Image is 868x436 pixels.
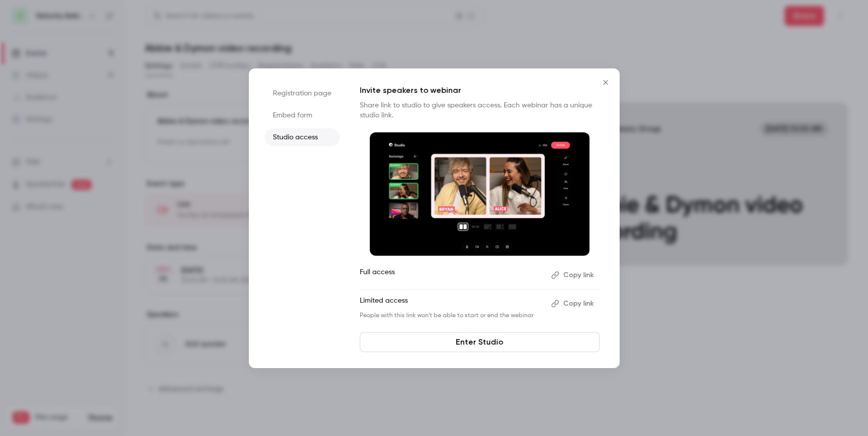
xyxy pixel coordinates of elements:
img: Invite speakers to webinar [370,132,590,256]
p: Full access [360,267,543,283]
p: Limited access [360,296,543,312]
p: People with this link won't be able to start or end the webinar [360,312,543,320]
button: Copy link [547,267,600,283]
p: Invite speakers to webinar [360,84,600,96]
li: Embed form [265,106,340,124]
li: Registration page [265,84,340,102]
button: Copy link [547,296,600,312]
button: Close [596,72,616,92]
li: Studio access [265,128,340,146]
p: Share link to studio to give speakers access. Each webinar has a unique studio link. [360,100,600,120]
a: Enter Studio [360,332,600,352]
